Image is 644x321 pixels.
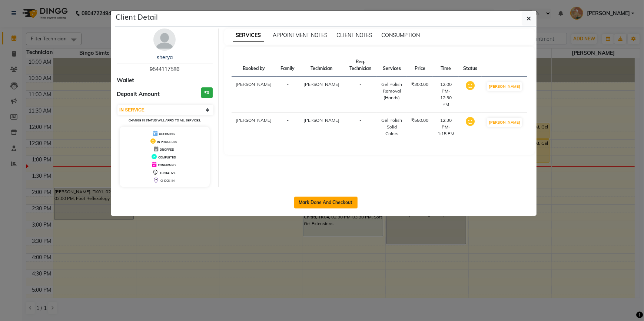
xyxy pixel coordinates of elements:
[160,179,175,183] span: CHECK-IN
[344,54,377,77] th: Req. Technician
[304,81,340,87] span: [PERSON_NAME]
[382,32,420,39] span: CONSUMPTION
[232,54,276,77] th: Booked by
[157,140,177,144] span: IN PROGRESS
[304,117,340,123] span: [PERSON_NAME]
[411,117,428,124] div: ₹550.00
[273,32,328,39] span: APPOINTMENT NOTES
[487,82,522,91] button: [PERSON_NAME]
[294,197,358,208] button: Mark Done And Checkout
[232,77,276,113] td: [PERSON_NAME]
[381,117,403,137] div: Gel Polish Solid Colors
[276,113,299,142] td: -
[433,113,459,142] td: 12:30 PM-1:15 PM
[276,77,299,113] td: -
[117,90,160,98] span: Deposit Amount
[159,132,175,136] span: UPCOMING
[411,81,428,88] div: ₹300.00
[116,11,158,23] h5: Client Detail
[276,54,299,77] th: Family
[117,76,134,85] span: Wallet
[487,118,522,127] button: [PERSON_NAME]
[232,113,276,142] td: [PERSON_NAME]
[344,77,377,113] td: -
[233,29,264,42] span: SERVICES
[433,77,459,113] td: 12:00 PM-12:30 PM
[381,81,403,101] div: Gel Polish Removal (Hands)
[433,54,459,77] th: Time
[407,54,433,77] th: Price
[129,118,201,122] small: Change in status will apply to all services.
[299,54,344,77] th: Technician
[153,29,176,51] img: avatar
[160,171,176,175] span: TENTATIVE
[150,66,179,73] span: 9544117586
[158,163,176,167] span: CONFIRMED
[377,54,407,77] th: Services
[337,32,373,39] span: CLIENT NOTES
[157,54,173,61] a: sherya
[459,54,482,77] th: Status
[160,148,174,151] span: DROPPED
[201,87,213,98] h3: ₹0
[344,113,377,142] td: -
[158,156,176,159] span: COMPLETED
